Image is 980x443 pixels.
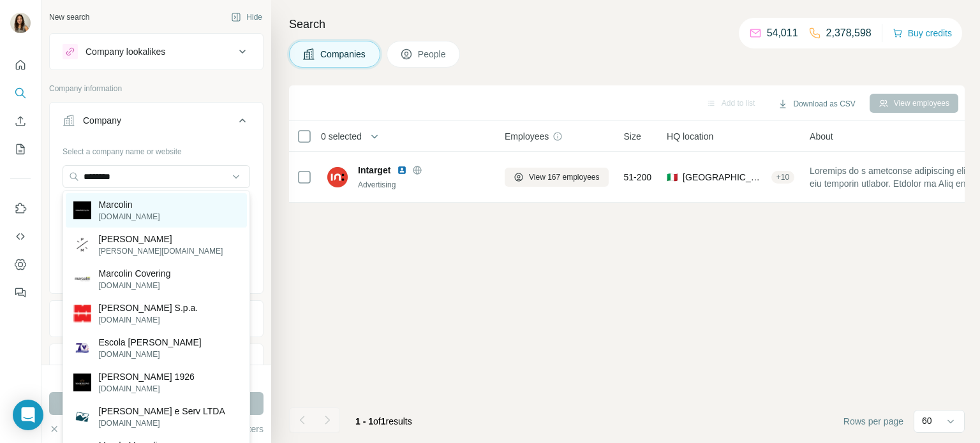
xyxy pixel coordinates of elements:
[10,225,31,248] button: Use Surfe API
[99,370,195,383] p: [PERSON_NAME] 1926
[10,82,31,105] button: Search
[10,197,31,220] button: Use Surfe on LinkedIn
[683,171,766,184] span: [GEOGRAPHIC_DATA], [GEOGRAPHIC_DATA], [GEOGRAPHIC_DATA]
[667,130,713,143] span: HQ location
[355,416,373,426] span: 1 - 1
[10,110,31,133] button: Enrich CSV
[10,138,31,161] button: My lists
[529,171,600,183] span: View 167 employees
[624,130,641,143] span: Size
[10,253,31,276] button: Dashboard
[358,179,496,191] div: Advertising
[73,201,91,219] img: Marcolin
[667,171,678,184] span: 🇮🇹
[83,114,121,127] div: Company
[373,416,381,426] span: of
[99,280,171,291] p: [DOMAIN_NAME]
[99,301,198,314] p: [PERSON_NAME] S.p.a.
[381,416,386,426] span: 1
[99,349,202,360] p: [DOMAIN_NAME]
[50,303,263,334] button: Industry
[63,141,250,157] div: Select a company name or website
[73,374,91,391] img: Marcolino 1926
[49,11,89,23] div: New search
[10,54,31,76] button: Quick start
[321,130,362,143] span: 0 selected
[99,336,202,349] p: Escola [PERSON_NAME]
[99,314,198,326] p: [DOMAIN_NAME]
[505,168,609,187] button: View 167 employees
[99,198,160,211] p: Marcolin
[222,8,271,27] button: Hide
[99,233,223,245] p: [PERSON_NAME]
[358,164,390,177] span: Intarget
[769,94,864,113] button: Download as CSV
[99,418,225,429] p: [DOMAIN_NAME]
[922,414,932,427] p: 60
[10,281,31,304] button: Feedback
[49,423,85,435] button: Clear
[85,45,165,58] div: Company lookalikes
[843,415,903,428] span: Rows per page
[99,405,225,418] p: [PERSON_NAME] e Serv LTDA
[49,83,264,94] p: Company information
[73,270,91,288] img: Marcolin Covering
[893,24,952,42] button: Buy credits
[810,130,833,143] span: About
[10,13,31,33] img: Avatar
[73,305,91,323] img: Marcolini Marmi S.p.a.
[73,339,91,357] img: Escola Dom Marcolino Dantas
[826,25,872,41] p: 2,378,598
[327,167,348,187] img: Logo of Intarget
[50,36,263,67] button: Company lookalikes
[13,400,43,430] div: Open Intercom Messenger
[99,383,195,395] p: [DOMAIN_NAME]
[505,130,549,143] span: Employees
[771,171,794,183] div: + 10
[99,245,223,257] p: [PERSON_NAME][DOMAIN_NAME]
[320,48,367,61] span: Companies
[50,105,263,141] button: Company
[73,236,91,254] img: Pierre Marcolini
[99,267,171,280] p: Marcolin Covering
[355,416,412,426] span: results
[50,347,263,377] button: HQ location
[99,211,160,222] p: [DOMAIN_NAME]
[767,25,798,41] p: 54,011
[73,408,91,426] img: Carlos Marcolino Arquitetura e Serv LTDA
[289,15,965,33] h4: Search
[418,48,447,61] span: People
[397,165,407,175] img: LinkedIn logo
[624,171,652,184] span: 51-200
